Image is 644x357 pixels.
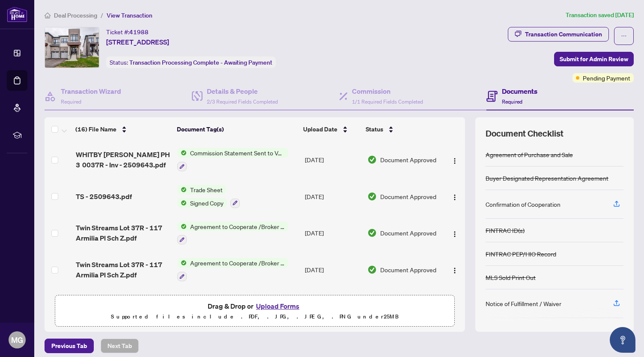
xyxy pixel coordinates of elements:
span: Previous Tab [51,339,87,353]
span: home [45,12,51,18]
div: Ticket #: [106,27,149,37]
img: Status Icon [177,258,187,268]
span: WHITBY [PERSON_NAME] PH 3 0037R - Inv - 2509643.pdf [76,149,171,170]
div: Notice of Fulfillment / Waiver [486,299,561,308]
button: Previous Tab [45,339,94,353]
th: Status [362,117,441,141]
img: logo [7,6,27,22]
img: Status Icon [177,222,187,231]
td: [DATE] [301,178,364,215]
td: [DATE] [301,251,364,288]
span: (16) File Name [75,125,116,134]
span: View Transaction [107,12,152,19]
div: FINTRAC PEP/HIO Record [486,249,556,259]
span: Drag & Drop orUpload FormsSupported files include .PDF, .JPG, .JPEG, .PNG under25MB [55,295,454,327]
button: Open asap [610,327,635,353]
img: Logo [451,267,458,274]
span: Trade Sheet [187,185,226,194]
span: Status [366,125,383,134]
span: Document Approved [380,265,436,274]
img: Status Icon [177,185,187,194]
span: MG [11,334,23,346]
div: Buyer Designated Representation Agreement [486,173,608,183]
td: [DATE] [301,141,364,178]
span: Twin Streams Lot 37R - 117 Armilia Pl Sch Z.pdf [76,223,171,243]
img: Logo [451,231,458,238]
button: Logo [448,153,462,167]
span: Submit for Admin Review [560,52,628,66]
div: Transaction Communication [525,27,602,41]
div: FINTRAC ID(s) [486,226,525,235]
button: Logo [448,226,462,240]
td: [DATE] [301,288,364,325]
span: Agreement to Cooperate /Broker Referral [187,258,288,268]
button: Submit for Admin Review [554,52,634,66]
img: Status Icon [177,198,187,208]
div: Agreement of Purchase and Sale [486,150,573,159]
span: Transaction Processing Complete - Awaiting Payment [129,59,272,66]
td: [DATE] [301,215,364,252]
span: Upload Date [303,125,337,134]
span: Document Checklist [486,128,563,140]
button: Status IconTrade SheetStatus IconSigned Copy [177,185,240,208]
img: IMG-E12114190_1.jpg [45,27,99,68]
span: 1/1 Required Fields Completed [352,98,423,105]
button: Logo [448,190,462,203]
div: Confirmation of Cooperation [486,199,561,209]
button: Upload Forms [253,300,302,312]
button: Next Tab [101,339,139,353]
th: Document Tag(s) [173,117,300,141]
span: Twin Streams Lot 37R - 117 Armilia Pl Sch Z.pdf [76,259,171,280]
span: [STREET_ADDRESS] [106,37,169,47]
h4: Documents [502,86,537,96]
button: Status IconAgreement to Cooperate /Broker Referral [177,258,288,281]
button: Status IconAgreement to Cooperate /Broker Referral [177,222,288,245]
span: Document Approved [380,155,436,164]
img: Logo [451,194,458,201]
span: Signed Copy [187,198,227,208]
span: TS - 2509643.pdf [76,191,132,202]
span: Document Approved [380,192,436,201]
article: Transaction saved [DATE] [566,10,634,20]
span: Pending Payment [583,73,630,83]
h4: Commission [352,86,423,96]
span: Deal Processing [54,12,97,19]
img: Document Status [367,265,377,274]
img: Document Status [367,155,377,164]
th: (16) File Name [72,117,173,141]
p: Supported files include .PDF, .JPG, .JPEG, .PNG under 25 MB [60,312,449,322]
li: / [101,10,103,20]
span: Required [61,98,81,105]
button: Status IconCommission Statement Sent to Vendor [177,148,288,171]
img: Status Icon [177,148,187,158]
span: Commission Statement Sent to Vendor [187,148,288,158]
span: ellipsis [621,33,627,39]
th: Upload Date [300,117,362,141]
span: Drag & Drop or [208,300,302,312]
span: Required [502,98,522,105]
span: Document Approved [380,228,436,238]
button: Logo [448,263,462,277]
span: 2/3 Required Fields Completed [207,98,278,105]
span: Agreement to Cooperate /Broker Referral [187,222,288,231]
img: Document Status [367,192,377,201]
button: Transaction Communication [508,27,609,42]
span: 41988 [129,28,149,36]
h4: Details & People [207,86,278,96]
div: MLS Sold Print Out [486,273,536,282]
h4: Transaction Wizard [61,86,121,96]
div: Status: [106,57,276,68]
img: Logo [451,158,458,164]
img: Document Status [367,228,377,238]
